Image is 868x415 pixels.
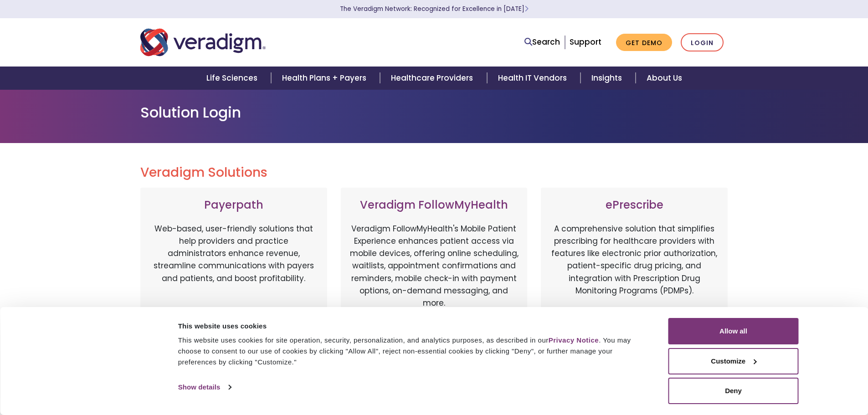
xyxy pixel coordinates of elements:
[350,223,519,309] p: Veradigm FollowMyHealth's Mobile Patient Experience enhances patient access via mobile devices, o...
[681,33,724,52] a: Login
[524,36,560,48] a: Search
[570,36,601,47] a: Support
[550,223,719,318] p: A comprehensive solution that simplifies prescribing for healthcare providers with features like ...
[350,199,519,212] h3: Veradigm FollowMyHealth
[140,165,728,180] h2: Veradigm Solutions
[636,67,693,90] a: About Us
[616,34,672,51] a: Get Demo
[178,335,648,368] div: This website uses cookies for site operation, security, personalization, and analytics purposes, ...
[668,318,799,344] button: Allow all
[550,199,719,212] h3: ePrescribe
[549,336,599,344] a: Privacy Notice
[195,67,271,90] a: Life Sciences
[380,67,487,90] a: Healthcare Providers
[668,378,799,404] button: Deny
[580,67,636,90] a: Insights
[178,321,648,332] div: This website uses cookies
[178,380,231,394] a: Show details
[140,27,266,57] img: Veradigm logo
[149,199,318,212] h3: Payerpath
[271,67,380,90] a: Health Plans + Payers
[340,5,529,13] a: The Veradigm Network: Recognized for Excellence in [DATE]Learn More
[524,5,529,13] span: Learn More
[487,67,580,90] a: Health IT Vendors
[149,223,318,318] p: Web-based, user-friendly solutions that help providers and practice administrators enhance revenu...
[140,104,728,121] h1: Solution Login
[668,348,799,374] button: Customize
